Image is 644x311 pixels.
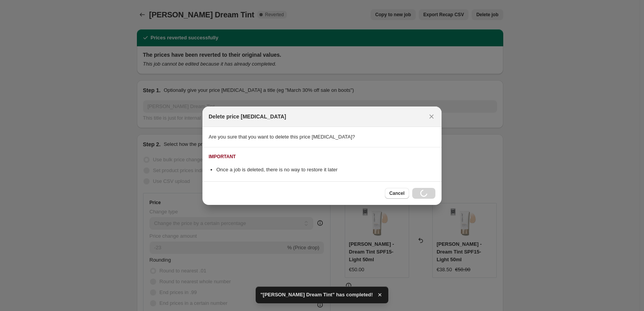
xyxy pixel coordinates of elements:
[385,188,409,199] button: Cancel
[260,291,373,299] span: "[PERSON_NAME] Dream Tint" has completed!
[216,166,435,174] li: Once a job is deleted, there is no way to restore it later
[209,134,355,140] span: Are you sure that you want to delete this price [MEDICAL_DATA]?
[389,190,405,196] span: Cancel
[209,113,286,120] h2: Delete price [MEDICAL_DATA]
[209,154,236,160] div: IMPORTANT
[426,111,437,122] button: Close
